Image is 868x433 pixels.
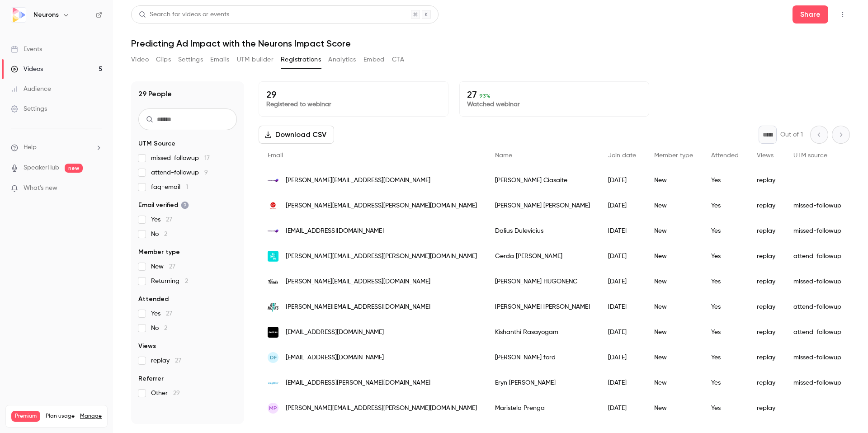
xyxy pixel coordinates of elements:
a: Manage [80,413,102,420]
div: Videos [11,65,43,74]
div: New [645,320,702,345]
span: New [151,262,175,271]
img: dentsu.com [268,327,278,338]
div: Audience [11,85,51,94]
a: SpeakerHub [24,163,59,173]
section: facet-groups [138,139,237,398]
p: 27 [467,89,642,100]
span: replay [151,356,181,365]
span: attend-followup [151,168,208,177]
span: 2 [185,278,188,284]
div: New [645,370,702,395]
span: 2 [164,231,167,237]
span: [EMAIL_ADDRESS][DOMAIN_NAME] [286,353,384,362]
div: New [645,294,702,320]
div: missed-followup [784,345,850,370]
h1: 29 People [138,89,172,99]
span: Attended [138,295,169,304]
span: Join date [608,152,636,159]
div: missed-followup [784,269,850,294]
div: attend-followup [784,294,850,320]
div: replay [748,320,784,345]
div: New [645,395,702,421]
span: Member type [138,248,180,257]
div: replay [748,395,784,421]
p: 29 [266,89,441,100]
img: Neurons [11,8,26,22]
div: Yes [702,345,748,370]
span: 27 [169,264,175,270]
span: 1 [186,184,188,190]
button: Download CSV [259,126,334,144]
div: replay [748,294,784,320]
div: [PERSON_NAME] [PERSON_NAME] [486,193,599,218]
span: Name [495,152,512,159]
h6: Neurons [33,10,59,19]
img: insightrix.com [268,377,278,388]
div: Eryn [PERSON_NAME] [486,370,599,395]
span: 2 [164,325,167,331]
span: 93 % [479,93,491,99]
span: 27 [166,216,172,223]
span: missed-followup [151,154,210,163]
span: Attended [711,152,739,159]
p: Watched webinar [467,100,642,109]
button: Video [131,52,149,67]
span: Member type [654,152,693,159]
div: [PERSON_NAME] Ciasaite [486,168,599,193]
span: [PERSON_NAME][EMAIL_ADDRESS][DOMAIN_NAME] [286,302,430,312]
div: New [645,218,702,244]
span: 27 [175,358,181,364]
img: teads.com [268,276,278,287]
span: [PERSON_NAME][EMAIL_ADDRESS][DOMAIN_NAME] [286,176,430,185]
span: Returning [151,277,188,286]
img: virginmoney.com [268,200,278,211]
div: Yes [702,193,748,218]
span: new [65,164,83,173]
span: No [151,324,167,333]
span: 29 [173,390,180,396]
span: Email verified [138,201,189,210]
h1: Predicting Ad Impact with the Neurons Impact Score [131,38,850,49]
div: Kishanthi Rasayogam [486,320,599,345]
button: UTM builder [237,52,274,67]
div: Dalius Dulevicius [486,218,599,244]
span: 9 [204,169,208,176]
span: [EMAIL_ADDRESS][DOMAIN_NAME] [286,226,384,236]
div: Events [11,45,42,54]
button: Registrations [281,52,321,67]
span: [PERSON_NAME][EMAIL_ADDRESS][PERSON_NAME][DOMAIN_NAME] [286,252,477,261]
span: df [270,353,277,362]
div: replay [748,244,784,269]
span: 27 [166,311,172,317]
button: Embed [363,52,385,67]
div: replay [748,345,784,370]
div: New [645,244,702,269]
div: [DATE] [599,168,645,193]
div: [DATE] [599,269,645,294]
div: Maristela Prenga [486,395,599,421]
button: Share [793,5,828,24]
span: faq-email [151,183,188,192]
span: Views [138,342,156,351]
span: Other [151,389,180,398]
div: Settings [11,104,47,113]
div: [DATE] [599,193,645,218]
div: [DATE] [599,320,645,345]
div: [PERSON_NAME] [PERSON_NAME] [486,294,599,320]
img: intensegroup.ee [268,251,278,262]
span: Help [24,143,37,152]
span: What's new [24,184,57,193]
div: Search for videos or events [139,10,229,19]
span: Premium [11,411,40,422]
div: attend-followup [784,320,850,345]
img: roimonks.com [268,301,278,312]
button: Settings [178,52,203,67]
span: Yes [151,215,172,224]
span: [PERSON_NAME][EMAIL_ADDRESS][DOMAIN_NAME] [286,277,430,287]
div: New [645,345,702,370]
div: [DATE] [599,294,645,320]
div: [DATE] [599,370,645,395]
span: UTM Source [138,139,175,148]
span: No [151,230,167,239]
